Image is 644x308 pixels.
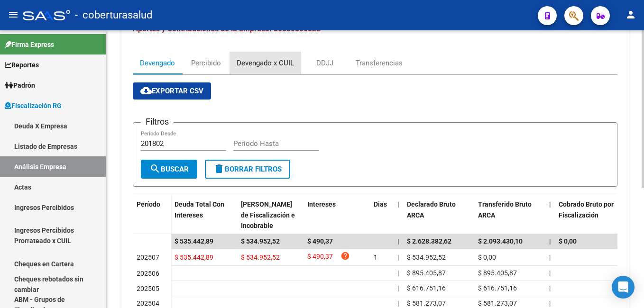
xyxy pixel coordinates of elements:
span: [PERSON_NAME] de Fiscalización e Incobrable [241,200,295,230]
span: $ 490,37 [307,237,333,245]
datatable-header-cell: | [545,194,555,236]
datatable-header-cell: Período [133,194,171,234]
span: Declarado Bruto ARCA [407,200,456,219]
datatable-header-cell: Dias [370,194,394,236]
span: $ 534.952,52 [407,254,446,261]
span: 202506 [137,270,159,277]
span: | [549,254,551,261]
span: | [397,269,399,277]
h3: Filtros [141,115,174,128]
span: $ 2.628.382,62 [407,237,451,245]
div: Open Intercom Messenger [612,276,635,299]
datatable-header-cell: Cobrado Bruto por Fiscalización [555,194,626,236]
mat-icon: delete [213,163,225,174]
span: Intereses [307,200,336,208]
span: $ 616.751,16 [478,284,517,292]
datatable-header-cell: | [394,194,403,236]
span: | [397,284,399,292]
span: $ 895.405,87 [407,269,446,277]
mat-icon: cloud_download [140,85,152,96]
div: Transferencias [356,58,403,68]
span: | [549,200,551,208]
datatable-header-cell: Intereses [304,194,370,236]
span: Reportes [5,60,39,70]
span: 202505 [137,285,159,292]
span: Período [137,200,160,208]
i: help [340,251,350,261]
span: | [397,200,399,208]
span: $ 581.273,07 [478,299,517,307]
span: $ 581.273,07 [407,299,446,307]
datatable-header-cell: Transferido Bruto ARCA [474,194,545,236]
span: | [397,254,399,261]
span: $ 616.751,16 [407,284,446,292]
datatable-header-cell: Declarado Bruto ARCA [403,194,474,236]
span: Fiscalización RG [5,100,62,111]
div: Devengado x CUIL [237,58,294,68]
span: Cobrado Bruto por Fiscalización [559,200,614,219]
span: $ 0,00 [478,254,496,261]
button: Borrar Filtros [205,160,290,179]
button: Buscar [141,160,197,179]
mat-icon: search [149,163,161,174]
div: Devengado [140,58,175,68]
div: Percibido [191,58,221,68]
span: Padrón [5,80,35,91]
span: Transferido Bruto ARCA [478,200,532,219]
mat-icon: person [625,9,636,20]
span: Exportar CSV [140,87,203,95]
span: $ 534.952,52 [241,254,280,261]
span: $ 535.442,89 [175,237,213,245]
mat-icon: menu [8,9,19,20]
span: 1 [374,254,377,261]
span: | [549,237,551,245]
span: | [549,299,551,307]
datatable-header-cell: Deuda Total Con Intereses [171,194,237,236]
button: Exportar CSV [133,82,211,100]
span: Borrar Filtros [213,165,282,173]
span: | [549,269,551,277]
span: | [397,237,399,245]
span: | [397,299,399,307]
span: - coberturasalud [75,5,152,26]
span: $ 490,37 [307,251,333,264]
span: $ 534.952,52 [241,237,280,245]
span: Buscar [149,165,189,173]
div: DDJJ [316,58,333,68]
span: Dias [374,200,387,208]
span: Firma Express [5,39,54,50]
span: 202507 [137,254,159,261]
span: 202504 [137,299,159,307]
span: $ 2.093.430,10 [478,237,523,245]
span: | [549,284,551,292]
span: $ 0,00 [559,237,577,245]
span: $ 895.405,87 [478,269,517,277]
span: Deuda Total Con Intereses [175,200,224,219]
span: $ 535.442,89 [175,254,213,261]
datatable-header-cell: Deuda Bruta Neto de Fiscalización e Incobrable [237,194,304,236]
